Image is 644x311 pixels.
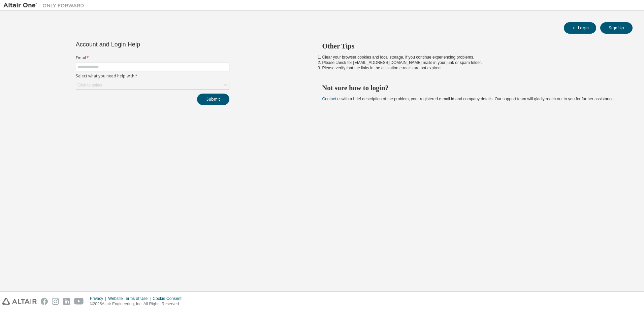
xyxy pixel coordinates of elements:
li: Please check for [EMAIL_ADDRESS][DOMAIN_NAME] mails in your junk or spam folder. [322,60,621,65]
div: Cookie Consent [153,296,185,301]
button: Login [564,22,596,34]
h2: Not sure how to login? [322,83,621,92]
span: with a brief description of the problem, your registered e-mail id and company details. Our suppo... [322,97,615,101]
div: Click to select [77,82,102,88]
h2: Other Tips [322,42,621,50]
img: altair_logo.svg [2,298,37,305]
div: Website Terms of Use [108,296,153,301]
img: facebook.svg [41,298,48,305]
div: Privacy [90,296,108,301]
a: Contact us [322,97,342,101]
label: Select what you need help with [76,73,229,79]
button: Sign Up [600,22,633,34]
img: linkedin.svg [63,298,70,305]
img: instagram.svg [52,298,59,305]
img: youtube.svg [74,298,84,305]
p: © 2025 Altair Engineering, Inc. All Rights Reserved. [90,301,186,307]
img: Altair One [3,2,88,9]
label: Email [76,55,229,61]
div: Click to select [76,81,229,89]
li: Clear your browser cookies and local storage, if you continue experiencing problems. [322,55,621,60]
div: Account and Login Help [76,42,199,47]
li: Please verify that the links in the activation e-mails are not expired. [322,65,621,71]
button: Submit [197,94,229,105]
